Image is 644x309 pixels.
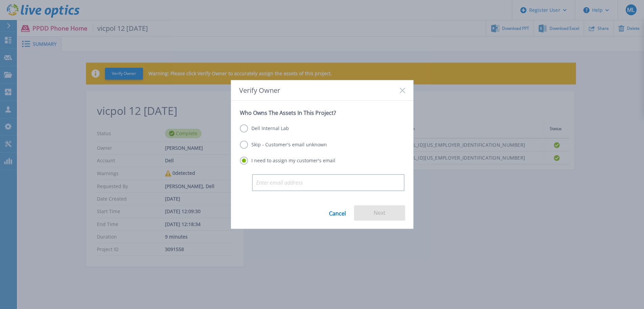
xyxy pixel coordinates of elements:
[240,124,289,132] label: Dell Internal Lab
[240,157,335,165] label: I need to assign my customer's email
[329,205,346,221] a: Cancel
[240,141,327,149] label: Skip - Customer's email unknown
[354,205,405,221] button: Next
[240,109,404,116] p: Who Owns The Assets In This Project?
[252,174,404,191] input: Enter email address
[239,86,280,94] span: Verify Owner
